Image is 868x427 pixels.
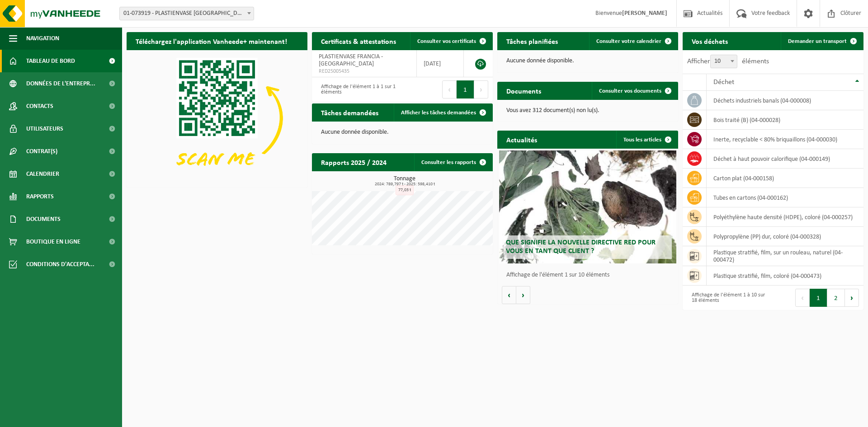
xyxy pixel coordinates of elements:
button: Next [474,80,488,99]
td: déchets industriels banals (04-000008) [707,91,863,110]
h2: Documents [497,82,550,99]
span: Afficher les tâches demandées [401,110,476,116]
span: 10 [710,55,737,68]
h2: Rapports 2025 / 2024 [312,153,396,171]
h2: Vos déchets [683,32,737,50]
button: 1 [457,80,474,99]
button: Volgende [516,286,530,304]
label: Afficher éléments [687,58,769,65]
span: Calendrier [26,163,59,185]
td: déchet à haut pouvoir calorifique (04-000149) [707,149,863,169]
h2: Tâches planifiées [497,32,567,50]
a: Tous les articles [616,131,677,149]
td: plastique stratifié, film, coloré (04-000473) [707,266,863,286]
span: Rapports [26,185,54,208]
span: Consulter votre calendrier [596,38,661,44]
p: Aucune donnée disponible. [506,58,669,64]
span: Demander un transport [788,38,847,44]
td: polypropylène (PP) dur, coloré (04-000328) [707,227,863,246]
td: tubes en cartons (04-000162) [707,188,863,207]
td: [DATE] [417,50,464,77]
p: Affichage de l'élément 1 sur 10 éléments [506,272,674,278]
span: Utilisateurs [26,117,63,140]
span: Tableau de bord [26,50,75,72]
h2: Téléchargez l'application Vanheede+ maintenant! [127,32,296,50]
h2: Actualités [497,131,546,148]
td: carton plat (04-000158) [707,169,863,188]
div: Affichage de l'élément 1 à 1 sur 1 éléments [316,80,398,99]
button: 2 [827,289,845,307]
button: 1 [810,289,827,307]
span: 10 [711,55,737,68]
span: Contrat(s) [26,140,57,163]
span: Contacts [26,95,53,117]
img: Download de VHEPlus App [127,50,307,186]
h3: Tonnage [316,176,493,187]
td: inerte, recyclable < 80% briquaillons (04-000030) [707,130,863,149]
a: Demander un transport [781,32,863,50]
h2: Tâches demandées [312,103,387,121]
span: Consulter vos certificats [417,38,476,44]
p: Vous avez 312 document(s) non lu(s). [506,108,669,114]
span: 01-073919 - PLASTIENVASE FRANCIA - ARRAS [120,7,254,20]
button: Next [845,289,859,307]
button: Previous [442,80,457,99]
a: Afficher les tâches demandées [394,103,492,122]
span: Documents [26,208,61,230]
a: Consulter votre calendrier [589,32,677,50]
a: Consulter les rapports [414,153,492,171]
div: 77,03 t [396,185,414,195]
a: Consulter vos documents [592,82,677,100]
a: Que signifie la nouvelle directive RED pour vous en tant que client ? [499,150,676,263]
a: Consulter vos certificats [410,32,492,50]
span: PLASTIENVASE FRANCIA - [GEOGRAPHIC_DATA] [319,53,383,67]
span: Consulter vos documents [599,88,661,94]
span: Boutique en ligne [26,230,80,253]
span: Que signifie la nouvelle directive RED pour vous en tant que client ? [506,239,656,255]
td: polyéthylène haute densité (HDPE), coloré (04-000257) [707,207,863,227]
strong: [PERSON_NAME] [622,10,667,17]
span: 2024: 789,797 t - 2025: 598,410 t [316,182,493,187]
span: Conditions d'accepta... [26,253,94,276]
div: Affichage de l'élément 1 à 10 sur 18 éléments [687,288,769,308]
span: RED25005435 [319,68,410,75]
span: Déchet [713,79,734,86]
td: bois traité (B) (04-000028) [707,110,863,130]
td: plastique stratifié, film, sur un rouleau, naturel (04-000472) [707,246,863,266]
span: 01-073919 - PLASTIENVASE FRANCIA - ARRAS [119,7,254,20]
p: Aucune donnée disponible. [321,129,484,136]
button: Previous [795,289,810,307]
span: Navigation [26,27,59,50]
h2: Certificats & attestations [312,32,405,50]
button: Vorige [502,286,516,304]
span: Données de l'entrepr... [26,72,95,95]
